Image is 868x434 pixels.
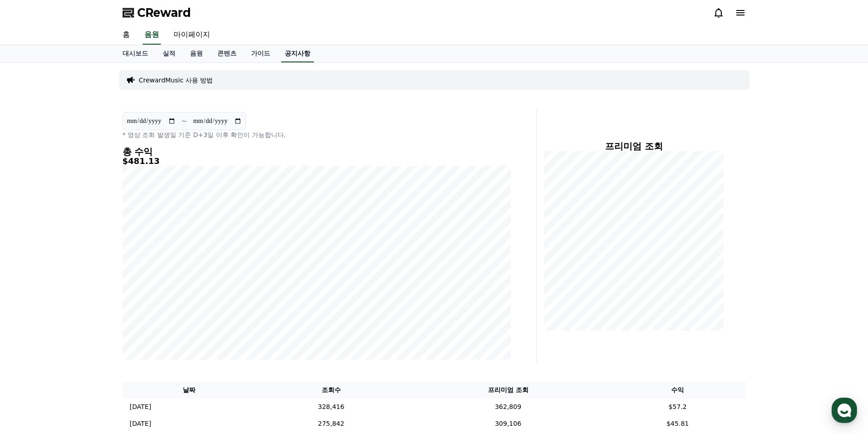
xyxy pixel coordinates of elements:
p: [DATE] [130,419,151,429]
a: 홈 [3,289,60,311]
a: CReward [123,5,191,20]
a: 음원 [143,26,161,45]
h4: 프리미엄 조회 [544,141,724,151]
td: $45.81 [610,415,746,432]
span: 홈 [29,302,34,310]
a: 가이드 [244,45,277,62]
td: 328,416 [256,398,406,415]
th: 날짜 [123,382,256,398]
a: 마이페이지 [166,26,217,45]
a: 홈 [115,26,137,45]
span: 설정 [141,302,152,310]
a: 콘텐츠 [210,45,244,62]
th: 수익 [610,382,746,398]
p: [DATE] [130,402,151,412]
th: 프리미엄 조회 [406,382,610,398]
a: 대시보드 [115,45,155,62]
a: 공지사항 [281,45,314,62]
a: 실적 [155,45,183,62]
td: 275,842 [256,415,406,432]
p: ~ [181,116,187,127]
h4: 총 수익 [123,147,511,157]
th: 조회수 [256,382,406,398]
td: 362,809 [406,398,610,415]
td: $57.2 [610,398,746,415]
span: CReward [137,5,191,20]
a: 대화 [60,289,118,311]
p: * 영상 조회 발생일 기준 D+3일 이후 확인이 가능합니다. [123,130,511,139]
h5: $481.13 [123,157,511,166]
span: 대화 [83,303,94,310]
a: 음원 [183,45,210,62]
a: 설정 [118,289,175,311]
td: 309,106 [406,415,610,432]
a: CrewardMusic 사용 방법 [139,76,213,85]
